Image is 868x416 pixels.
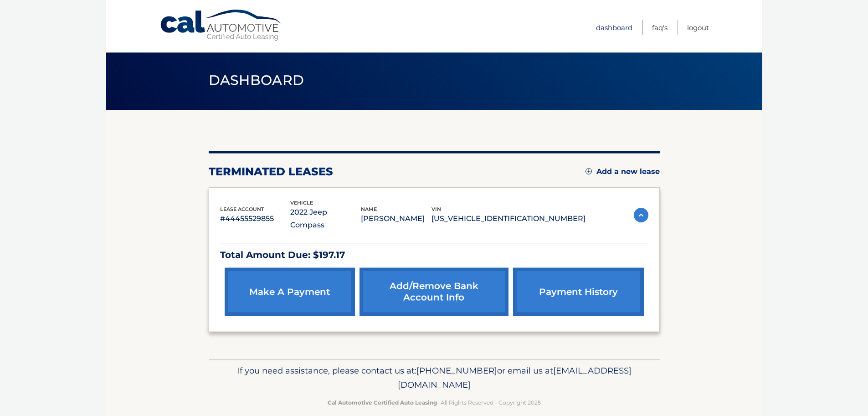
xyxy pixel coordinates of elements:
[290,206,361,232] p: 2022 Jeep Compass
[159,9,282,42] a: Cal Automotive
[290,200,313,206] span: vehicle
[220,212,291,225] p: #44455529855
[634,208,648,222] img: accordion-active.svg
[513,268,643,316] a: payment history
[220,206,264,212] span: lease account
[209,165,333,179] h2: terminated leases
[220,247,648,263] p: Total Amount Due: $197.17
[586,167,660,176] a: Add a new lease
[431,206,441,212] span: vin
[328,399,437,406] strong: Cal Automotive Certified Auto Leasing
[687,20,709,35] a: Logout
[215,363,654,393] p: If you need assistance, please contact us at: or email us at
[361,212,431,225] p: [PERSON_NAME]
[360,268,508,316] a: Add/Remove bank account info
[416,365,497,376] span: [PHONE_NUMBER]
[361,206,377,212] span: name
[586,168,592,174] img: add.svg
[225,268,355,316] a: make a payment
[596,20,632,35] a: Dashboard
[431,212,586,225] p: [US_VEHICLE_IDENTIFICATION_NUMBER]
[652,20,668,35] a: FAQ's
[209,72,304,89] span: Dashboard
[215,398,654,407] p: - All Rights Reserved - Copyright 2025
